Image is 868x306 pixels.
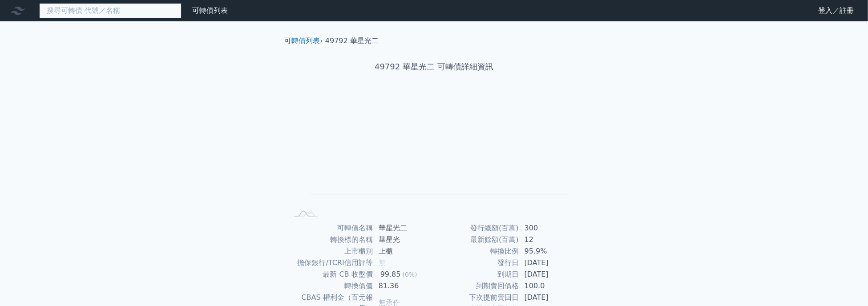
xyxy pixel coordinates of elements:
[288,280,373,292] td: 轉換價值
[288,246,373,257] td: 上市櫃別
[192,6,228,15] a: 可轉債列表
[373,222,434,234] td: 華星光二
[434,234,519,246] td: 最新餘額(百萬)
[519,246,580,257] td: 95.9%
[811,4,861,18] a: 登入／註冊
[39,3,182,18] input: 搜尋可轉債 代號／名稱
[434,292,519,303] td: 下次提前賣回日
[288,269,373,280] td: 最新 CB 收盤價
[379,258,386,267] span: 無
[373,246,434,257] td: 上櫃
[434,269,519,280] td: 到期日
[519,292,580,303] td: [DATE]
[285,36,320,45] a: 可轉債列表
[519,257,580,269] td: [DATE]
[373,234,434,246] td: 華星光
[325,36,379,46] li: 49792 華星光二
[278,60,591,73] h1: 49792 華星光二 可轉債詳細資訊
[434,257,519,269] td: 發行日
[519,269,580,280] td: [DATE]
[519,234,580,246] td: 12
[288,234,373,246] td: 轉換標的名稱
[288,257,373,269] td: 擔保銀行/TCRI信用評等
[403,271,417,278] span: (0%)
[434,222,519,234] td: 發行總額(百萬)
[434,280,519,292] td: 到期賣回價格
[519,222,580,234] td: 300
[288,222,373,234] td: 可轉債名稱
[519,280,580,292] td: 100.0
[379,269,403,280] div: 99.85
[303,101,569,207] g: Chart
[373,280,434,292] td: 81.36
[434,246,519,257] td: 轉換比例
[285,36,323,46] li: ›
